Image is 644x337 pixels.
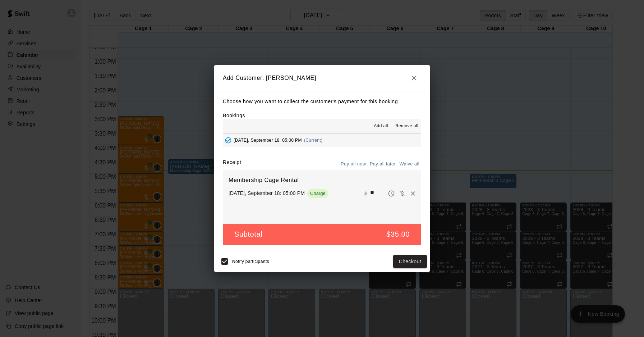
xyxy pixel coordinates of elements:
[229,176,415,185] h6: Membership Cage Rental
[234,229,262,239] h5: Subtotal
[395,123,418,130] span: Remove all
[397,190,408,196] span: Waive payment
[386,190,397,196] span: Pay later
[223,113,245,118] label: Bookings
[223,97,421,106] p: Choose how you want to collect the customer's payment for this booking
[392,120,421,132] button: Remove all
[397,159,421,170] button: Waive all
[223,135,234,146] button: Added - Collect Payment
[369,120,392,132] button: Add all
[229,190,305,197] p: [DATE], September 18: 05:00 PM
[304,138,323,143] span: (Current)
[386,229,410,239] h5: $35.00
[339,159,368,170] button: Pay all now
[214,65,430,91] h2: Add Customer: [PERSON_NAME]
[364,190,367,197] p: $
[408,188,418,199] button: Remove
[393,255,427,268] button: Checkout
[232,259,269,264] span: Notify participants
[223,159,241,170] label: Receipt
[234,138,302,143] span: [DATE], September 18: 05:00 PM
[374,123,388,130] span: Add all
[368,159,398,170] button: Pay all later
[223,134,421,147] button: Added - Collect Payment[DATE], September 18: 05:00 PM(Current)
[307,191,328,196] span: Charge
